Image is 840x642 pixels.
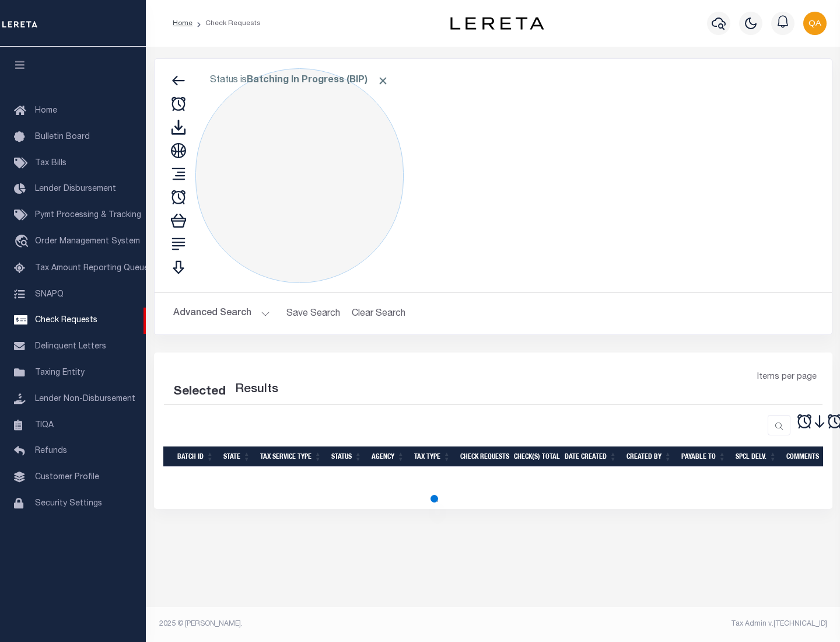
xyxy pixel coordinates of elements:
[35,421,54,429] span: TIQA
[35,133,90,141] span: Bulletin Board
[35,159,66,168] span: Tax Bills
[195,68,404,283] div: Click to Edit
[509,446,560,467] th: Check(s) Total
[14,235,33,250] i: travel_explore
[35,395,135,403] span: Lender Non-Disbursement
[247,76,389,85] b: Batching In Progress (BIP)
[367,446,409,467] th: Agency
[173,20,192,27] a: Home
[377,75,389,87] span: Click to Remove
[35,343,106,351] span: Delinquent Letters
[35,185,116,193] span: Lender Disbursement
[803,12,827,35] img: svg+xml;base64,PHN2ZyB4bWxucz0iaHR0cDovL3d3dy53My5vcmcvMjAwMC9zdmciIHBvaW50ZXItZXZlbnRzPSJub25lIi...
[279,302,347,325] button: Save Search
[35,211,141,219] span: Pymt Processing & Tracking
[35,107,57,115] span: Home
[409,446,456,467] th: Tax Type
[35,473,99,481] span: Customer Profile
[35,500,102,508] span: Security Settings
[35,316,97,325] span: Check Requests
[35,447,67,455] span: Refunds
[219,446,256,467] th: State
[35,238,140,246] span: Order Management System
[173,446,219,467] th: Batch Id
[450,17,544,30] img: logo-dark.svg
[173,383,226,402] div: Selected
[502,619,827,629] div: Tax Admin v.[TECHNICAL_ID]
[35,264,149,273] span: Tax Amount Reporting Queue
[35,290,64,298] span: SNAPQ
[782,446,834,467] th: Comments
[327,446,367,467] th: Status
[731,446,782,467] th: Spcl Delv.
[150,619,494,629] div: 2025 © [PERSON_NAME].
[256,446,327,467] th: Tax Service Type
[622,446,677,467] th: Created By
[757,371,817,384] span: Items per page
[35,369,85,377] span: Taxing Entity
[235,381,278,399] label: Results
[347,302,411,325] button: Clear Search
[456,446,509,467] th: Check Requests
[192,18,261,29] li: Check Requests
[560,446,622,467] th: Date Created
[173,302,270,325] button: Advanced Search
[677,446,731,467] th: Payable To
